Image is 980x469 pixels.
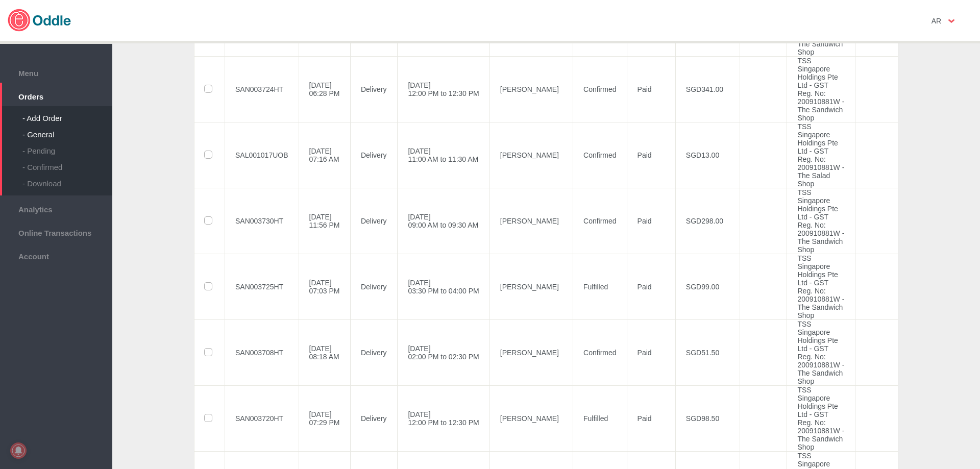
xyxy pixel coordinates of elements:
td: Paid [627,122,675,188]
span: Online Transactions [5,226,107,237]
div: - Add Order [22,106,112,122]
td: [PERSON_NAME] [489,122,573,188]
div: - General [22,122,112,139]
td: Confirmed [573,188,627,254]
span: Orders [5,90,107,101]
td: [DATE] 07:03 PM [299,254,350,319]
td: [PERSON_NAME] [489,56,573,122]
td: Confirmed [573,56,627,122]
td: [DATE] 07:16 AM [299,122,350,188]
span: Account [5,250,107,261]
td: [DATE] 06:28 PM [299,56,350,122]
td: [DATE] 08:18 AM [299,319,350,385]
td: [DATE] 07:29 PM [299,385,350,451]
td: [DATE] 12:00 PM to 12:30 PM [398,56,489,122]
td: SAN003725HT [225,254,299,319]
td: Confirmed [573,122,627,188]
td: SGD298.00 [675,188,740,254]
td: TSS Singapore Holdings Pte Ltd - GST Reg. No: 200910881W - The Sandwich Shop [787,56,855,122]
td: [DATE] 11:00 AM to 11:30 AM [398,122,489,188]
td: [PERSON_NAME] [489,254,573,319]
td: [PERSON_NAME] [489,188,573,254]
span: Analytics [5,203,107,214]
td: Delivery [350,254,398,319]
div: - Confirmed [22,155,112,171]
td: Paid [627,188,675,254]
td: Delivery [350,122,398,188]
td: SAN003708HT [225,319,299,385]
td: [PERSON_NAME] [489,319,573,385]
td: TSS Singapore Holdings Pte Ltd - GST Reg. No: 200910881W - The Sandwich Shop [787,188,855,254]
td: SGD341.00 [675,56,740,122]
td: SAN003724HT [225,56,299,122]
div: - Download [22,171,112,188]
td: Paid [627,319,675,385]
td: Delivery [350,56,398,122]
td: TSS Singapore Holdings Pte Ltd - GST Reg. No: 200910881W - The Sandwich Shop [787,385,855,451]
td: Fulfilled [573,385,627,451]
td: TSS Singapore Holdings Pte Ltd - GST Reg. No: 200910881W - The Salad Shop [787,122,855,188]
td: SAL001017UOB [225,122,299,188]
td: [DATE] 09:00 AM to 09:30 AM [398,188,489,254]
td: Delivery [350,188,398,254]
td: Delivery [350,319,398,385]
td: [PERSON_NAME] [489,385,573,451]
td: Paid [627,254,675,319]
td: Delivery [350,385,398,451]
td: SGD51.50 [675,319,740,385]
td: SAN003730HT [225,188,299,254]
td: TSS Singapore Holdings Pte Ltd - GST Reg. No: 200910881W - The Sandwich Shop [787,254,855,319]
td: [DATE] 11:56 PM [299,188,350,254]
td: Paid [627,385,675,451]
td: [DATE] 03:30 PM to 04:00 PM [398,254,489,319]
div: - Pending [22,139,112,155]
td: SGD98.50 [675,385,740,451]
td: [DATE] 02:00 PM to 02:30 PM [398,319,489,385]
td: TSS Singapore Holdings Pte Ltd - GST Reg. No: 200910881W - The Sandwich Shop [787,319,855,385]
span: Menu [5,66,107,78]
td: [DATE] 12:00 PM to 12:30 PM [398,385,489,451]
td: SGD99.00 [675,254,740,319]
td: SAN003720HT [225,385,299,451]
strong: AR [932,17,941,25]
img: user-option-arrow.png [948,19,954,23]
td: Confirmed [573,319,627,385]
td: Fulfilled [573,254,627,319]
td: SGD13.00 [675,122,740,188]
td: Paid [627,56,675,122]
